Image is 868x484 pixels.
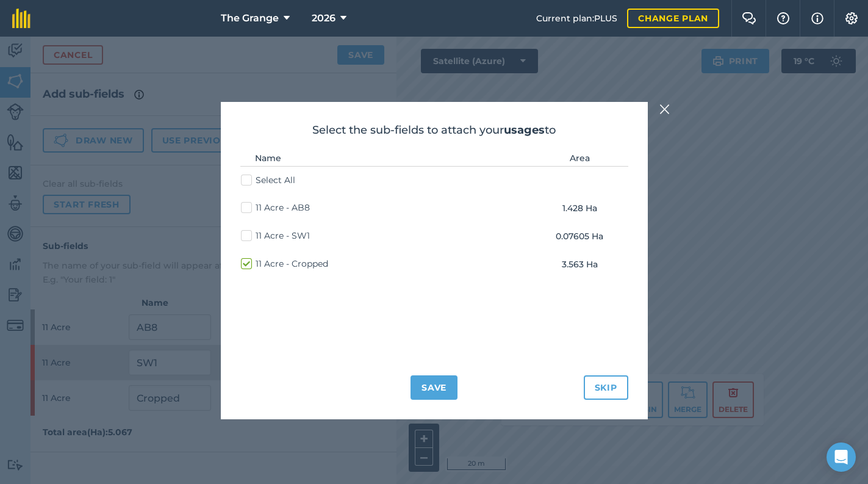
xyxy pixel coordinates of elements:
[241,258,328,270] label: 11 Acre - Cropped
[12,9,30,28] img: fieldmargin Logo
[531,222,628,250] td: 0.07605 Ha
[627,9,719,28] a: Change plan
[811,11,823,26] img: svg+xml;base64,PHN2ZyB4bWxucz0iaHR0cDovL3d3dy53My5vcmcvMjAwMC9zdmciIHdpZHRoPSIxNyIgaGVpZ2h0PSIxNy...
[531,250,628,278] td: 3.563 Ha
[241,174,295,187] label: Select All
[844,12,859,24] img: A cog icon
[221,11,279,26] span: The Grange
[742,12,756,24] img: Two speech bubbles overlapping with the left bubble in the forefront
[584,375,628,400] button: Skip
[240,151,531,166] th: Name
[659,102,670,117] img: svg+xml;base64,PHN2ZyB4bWxucz0iaHR0cDovL3d3dy53My5vcmcvMjAwMC9zdmciIHdpZHRoPSIyMiIgaGVpZ2h0PSIzMC...
[241,201,310,214] label: 11 Acre - AB8
[411,375,457,400] button: Save
[827,442,856,472] div: Open Intercom Messenger
[241,229,310,242] label: 11 Acre - SW1
[531,151,628,166] th: Area
[531,194,628,222] td: 1.428 Ha
[776,12,791,24] img: A question mark icon
[312,11,335,26] span: 2026
[240,121,628,139] h2: Select the sub-fields to attach your to
[536,12,617,25] span: Current plan : PLUS
[504,123,545,137] strong: usages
